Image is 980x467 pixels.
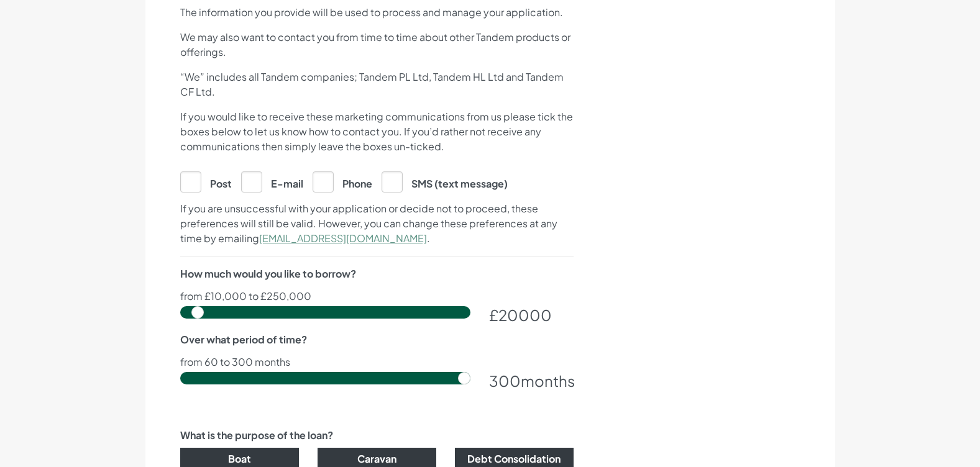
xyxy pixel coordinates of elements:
[180,70,574,99] p: “We” includes all Tandem companies; Tandem PL Ltd, Tandem HL Ltd and Tandem CF Ltd.
[180,291,574,301] p: from £10,000 to £250,000
[313,171,372,191] label: Phone
[180,357,574,367] p: from 60 to 300 months
[180,171,232,191] label: Post
[180,332,307,347] label: Over what period of time?
[241,171,303,191] label: E-mail
[180,266,356,281] label: How much would you like to borrow?
[180,201,574,246] p: If you are unsuccessful with your application or decide not to proceed, these preferences will st...
[180,5,574,20] p: The information you provide will be used to process and manage your application.
[180,30,574,60] p: We may also want to contact you from time to time about other Tandem products or offerings.
[382,171,508,191] label: SMS (text message)
[180,109,574,154] p: If you would like to receive these marketing communications from us please tick the boxes below t...
[498,306,552,324] span: 20000
[489,304,574,326] div: £
[489,370,574,392] div: months
[259,232,427,245] a: [EMAIL_ADDRESS][DOMAIN_NAME]
[489,371,521,390] span: 300
[180,428,333,443] label: What is the purpose of the loan?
